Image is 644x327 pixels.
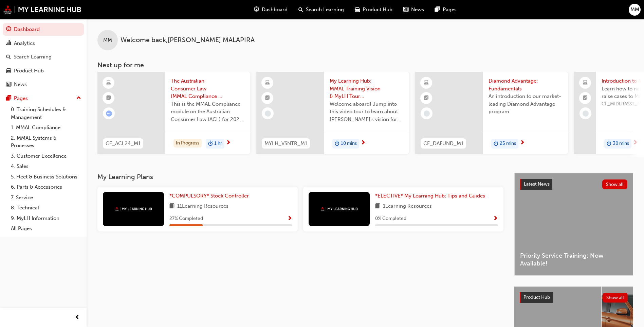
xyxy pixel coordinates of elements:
span: next-icon [520,140,525,146]
span: News [411,6,424,14]
span: The Australian Consumer Law (MMAL Compliance - 2024) [171,77,245,100]
span: learningRecordVerb_NONE-icon [424,110,430,117]
span: Diamond Advantage: Fundamentals [489,77,563,92]
span: news-icon [403,5,408,14]
a: search-iconSearch Learning [293,3,349,17]
span: booktick-icon [265,94,270,103]
span: *COMPULSORY* Stock Controller [169,193,249,199]
a: Latest NewsShow all [520,179,627,190]
span: next-icon [226,140,231,146]
span: guage-icon [6,27,11,33]
span: 1 Learning Resources [383,202,432,211]
span: next-icon [633,140,638,146]
a: 8. Technical [8,203,84,213]
span: *ELECTIVE* My Learning Hub: Tips and Guides [375,193,485,199]
span: duration-icon [335,139,339,148]
h3: My Learning Plans [97,173,503,181]
span: search-icon [298,5,303,14]
span: 10 mins [341,140,357,148]
span: next-icon [361,140,366,146]
span: learningResourceType_ELEARNING-icon [424,79,429,87]
button: DashboardAnalyticsSearch LearningProduct HubNews [3,22,84,92]
a: Search Learning [3,51,84,63]
div: Analytics [14,39,35,47]
span: MM [103,36,112,44]
span: pages-icon [435,5,440,14]
span: booktick-icon [106,94,111,103]
span: learningRecordVerb_ATTEMPT-icon [106,110,112,117]
div: Search Learning [14,53,52,61]
span: news-icon [6,82,11,88]
span: Welcome aboard! Jump into this video tour to learn about [PERSON_NAME]'s vision for your learning... [330,100,404,123]
span: pages-icon [6,96,11,102]
a: news-iconNews [398,3,429,17]
a: 7. Service [8,192,84,203]
a: 0. Training Schedules & Management [8,104,84,122]
span: guage-icon [254,5,259,14]
div: Product Hub [14,67,44,75]
span: CF_DAFUND_M1 [423,140,463,148]
span: duration-icon [494,139,498,148]
a: Dashboard [3,23,84,36]
span: Latest News [524,181,550,187]
div: In Progress [173,139,202,148]
a: 5. Fleet & Business Solutions [8,172,84,182]
span: learningResourceType_ELEARNING-icon [265,79,270,87]
span: book-icon [375,202,380,211]
a: News [3,78,84,91]
span: This is the MMAL Compliance module on the Australian Consumer Law (ACL) for 2024. Complete this m... [171,100,245,123]
span: up-icon [76,94,81,103]
a: Product Hub [3,65,84,77]
h3: Next up for me [87,61,644,69]
a: 6. Parts & Accessories [8,182,84,192]
a: *COMPULSORY* Stock Controller [169,192,252,200]
div: News [14,81,27,88]
span: learningResourceType_ELEARNING-icon [106,79,111,87]
a: 3. Customer Excellence [8,151,84,161]
a: 1. MMAL Compliance [8,122,84,133]
a: All Pages [8,223,84,234]
a: Product HubShow all [520,292,628,303]
a: *ELECTIVE* My Learning Hub: Tips and Guides [375,192,488,200]
span: learningRecordVerb_NONE-icon [265,110,271,117]
span: Product Hub [523,294,550,300]
span: An introduction to our market-leading Diamond Advantage program. [489,92,563,116]
span: book-icon [169,202,174,211]
span: Pages [443,6,457,14]
a: pages-iconPages [429,3,462,17]
span: 11 Learning Resources [177,202,228,211]
span: Welcome back , [PERSON_NAME] MALAPIRA [121,36,255,44]
span: CF_ACL24_M1 [106,140,141,148]
a: Analytics [3,37,84,50]
span: MM [630,6,639,14]
span: MYLH_VSNTR_M1 [264,140,307,148]
a: CF_ACL24_M1The Australian Consumer Law (MMAL Compliance - 2024)This is the MMAL Compliance module... [97,72,250,154]
span: booktick-icon [424,94,429,103]
span: duration-icon [607,139,611,148]
span: 27 % Completed [169,215,203,223]
button: Show Progress [493,214,498,223]
button: MM [629,4,641,16]
a: Latest NewsShow allPriority Service Training: Now Available! [514,173,633,276]
a: 9. MyLH Information [8,213,84,224]
a: MYLH_VSNTR_M1My Learning Hub: MMAL Training Vision & MyLH Tour (Elective)Welcome aboard! Jump int... [256,72,409,154]
span: car-icon [6,68,11,74]
span: prev-icon [75,313,80,322]
span: car-icon [355,5,360,14]
span: duration-icon [208,139,213,148]
span: Dashboard [262,6,288,14]
span: 25 mins [500,140,516,148]
span: laptop-icon [583,79,588,87]
div: Pages [14,94,28,102]
a: 4. Sales [8,161,84,172]
span: 30 mins [613,140,629,148]
button: Pages [3,92,84,105]
span: 0 % Completed [375,215,406,223]
span: 1 hr [214,140,222,148]
button: Show all [603,293,628,303]
img: mmal [320,207,358,211]
span: learningRecordVerb_NONE-icon [583,110,589,117]
span: Priority Service Training: Now Available! [520,252,627,267]
img: mmal [3,5,81,14]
